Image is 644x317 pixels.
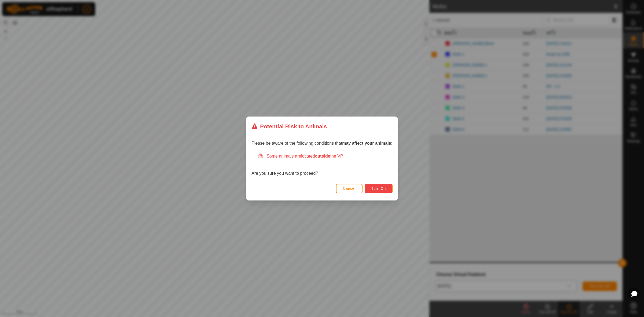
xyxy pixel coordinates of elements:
div: Potential Risk to Animals [251,122,327,130]
span: Turn On [371,186,386,191]
strong: may affect your animals: [342,141,393,145]
span: Please be aware of the following conditions that [251,141,393,145]
div: Are you sure you want to proceed? [251,153,393,177]
div: Some animals are [258,153,393,159]
span: located the VP. [301,154,344,158]
span: Cancel [343,186,356,191]
button: Cancel [336,184,363,193]
button: Turn On [365,184,393,193]
strong: outside [315,154,330,158]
